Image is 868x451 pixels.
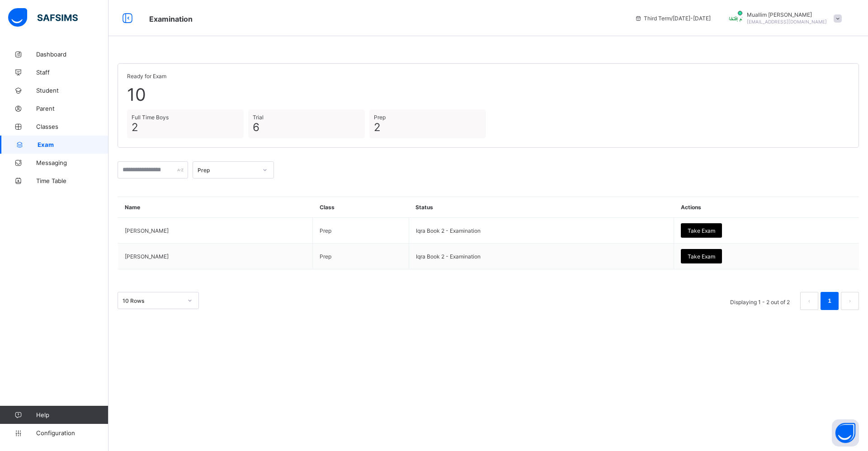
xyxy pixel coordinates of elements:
[36,123,108,130] span: Classes
[8,8,78,27] img: safsims
[253,114,360,121] span: Trial
[674,197,859,218] th: Actions
[127,84,849,105] span: 10
[409,218,674,244] td: Iqra Book 2 - Examination
[841,292,859,310] li: 下一页
[38,141,108,148] span: Exam
[36,177,108,184] span: Time Table
[313,218,409,244] td: Prep
[374,114,481,121] span: Prep
[118,218,313,244] td: [PERSON_NAME]
[374,121,481,134] span: 2
[123,297,182,304] div: 10 Rows
[825,295,834,307] a: 1
[832,419,859,446] button: Open asap
[635,15,711,22] span: session/term information
[841,292,859,310] button: next page
[118,197,313,218] th: Name
[118,244,313,269] td: [PERSON_NAME]
[149,14,193,23] span: Examination
[36,87,108,94] span: Student
[36,105,108,112] span: Parent
[800,292,818,310] li: 上一页
[132,121,239,134] span: 2
[800,292,818,310] button: prev page
[720,11,846,26] div: MuallimIftekhar
[409,244,674,269] td: Iqra Book 2 - Examination
[132,114,239,121] span: Full Time Boys
[723,292,797,310] li: Displaying 1 - 2 out of 2
[198,167,257,174] div: Prep
[127,73,849,80] span: Ready for Exam
[747,11,827,18] span: Muallim [PERSON_NAME]
[36,51,108,58] span: Dashboard
[36,411,108,418] span: Help
[688,253,715,260] span: Take Exam
[821,292,839,310] li: 1
[36,69,108,76] span: Staff
[688,227,715,234] span: Take Exam
[36,429,108,437] span: Configuration
[409,197,674,218] th: Status
[313,244,409,269] td: Prep
[313,197,409,218] th: Class
[747,19,827,24] span: [EMAIL_ADDRESS][DOMAIN_NAME]
[253,121,360,134] span: 6
[36,159,108,166] span: Messaging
